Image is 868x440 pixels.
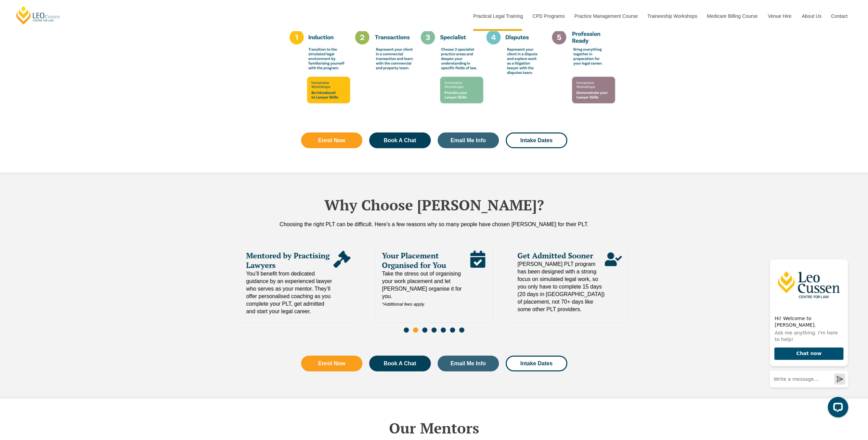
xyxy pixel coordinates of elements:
[384,360,416,366] span: Book A Chat
[451,360,486,366] span: Email Me Info
[459,327,464,332] span: Go to slide 7
[642,1,702,31] a: Traineeship Workshops
[518,260,605,313] span: [PERSON_NAME] PLT program has been designed with a strong focus on simulated legal work, so you o...
[404,327,409,332] span: Go to slide 1
[318,137,345,143] span: Enrol Now
[527,1,569,31] a: CPD Programs
[520,137,553,143] span: Intake Dates
[239,196,629,213] h2: Why Choose [PERSON_NAME]?
[438,132,499,148] a: Email Me Info
[382,250,469,270] span: Your Placement Organised for You
[764,253,851,423] iframe: LiveChat chat widget
[518,250,605,260] span: Get Admitted Sooner
[369,132,431,148] a: Book A Chat
[15,5,61,25] a: [PERSON_NAME] Centre for Law
[413,327,418,332] span: Go to slide 2
[569,1,642,31] a: Practice Management Course
[438,355,499,371] a: Email Me Info
[506,132,567,148] a: Intake Dates
[450,327,455,332] span: Go to slide 6
[333,250,350,315] div: Read More
[239,243,358,323] div: 2 / 7
[301,132,363,148] a: Enrol Now
[246,270,333,315] span: You’ll benefit from dedicated guidance by an experienced lawyer who serves as your mentor. They’l...
[301,355,363,371] a: Enrol Now
[239,243,629,337] div: Slides
[469,250,486,308] div: Read More
[422,327,427,332] span: Go to slide 3
[796,1,826,31] a: About Us
[382,270,469,308] span: Take the stress out of organising your work placement and let [PERSON_NAME] organise it for you.
[605,250,622,313] div: Read More
[763,1,796,31] a: Venue Hire
[246,250,333,270] span: Mentored by Practising Lawyers
[369,355,431,371] a: Book A Chat
[520,360,553,366] span: Intake Dates
[441,327,446,332] span: Go to slide 5
[468,1,528,31] a: Practical Legal Training
[826,1,853,31] a: Contact
[506,355,567,371] a: Intake Dates
[451,137,486,143] span: Email Me Info
[702,1,763,31] a: Medicare Billing Course
[375,243,493,323] div: 3 / 7
[239,220,629,228] div: Choosing the right PLT can be difficult. Here’s a few reasons why so many people have chosen [PER...
[384,137,416,143] span: Book A Chat
[431,327,437,332] span: Go to slide 4
[510,243,629,323] div: 4 / 7
[239,419,629,436] h2: Our Mentors
[318,360,345,366] span: Enrol Now
[382,301,425,306] em: *Additional fees apply.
